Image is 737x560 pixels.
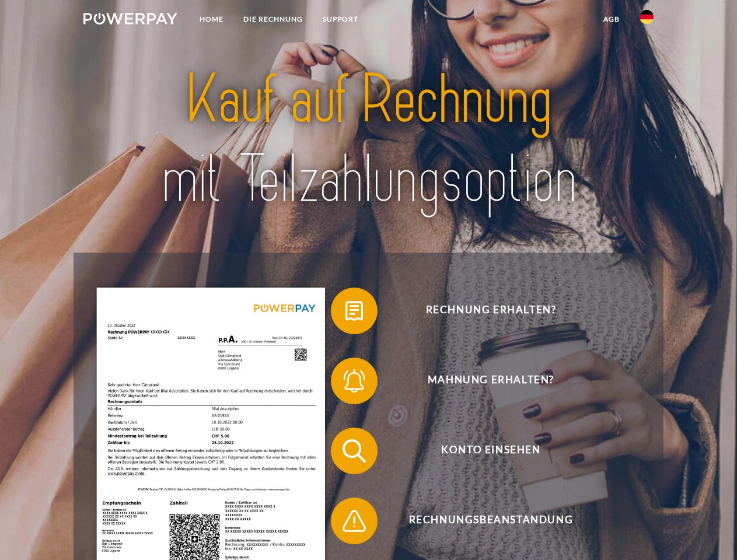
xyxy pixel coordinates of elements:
button: Rechnungsbeanstandung [331,498,634,544]
a: Home [190,9,233,30]
span: Rechnungsbeanstandung [348,498,634,544]
img: title-powerpay_de.svg [111,56,626,223]
span: Mahnung erhalten? [348,358,634,404]
img: qb_bill.svg [340,296,369,325]
button: Konto einsehen [331,428,634,474]
span: Konto einsehen [348,428,634,474]
img: de [640,10,654,24]
img: qb_warning.svg [340,506,369,535]
img: qb_search.svg [340,436,369,466]
span: Rechnung erhalten? [348,288,634,334]
button: Mahnung erhalten? [331,358,634,404]
img: qb_bell.svg [340,366,369,395]
a: agb [593,9,630,30]
button: Rechnung erhalten? [331,288,634,334]
a: DIE RECHNUNG [233,9,313,30]
img: logo-powerpay-white.svg [83,13,177,24]
a: SUPPORT [313,9,368,30]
